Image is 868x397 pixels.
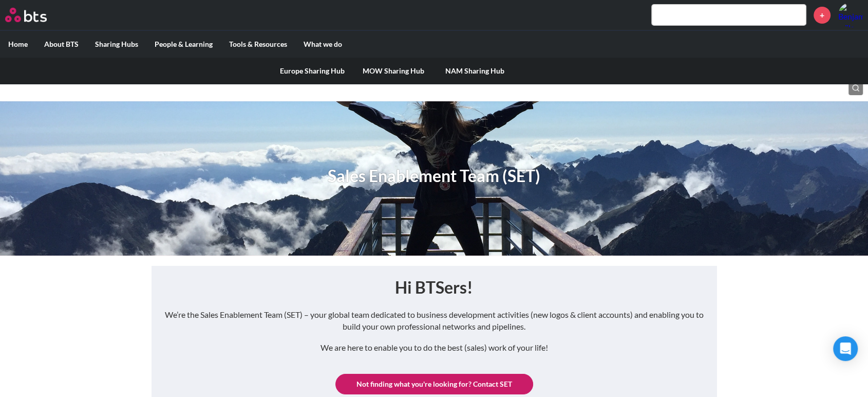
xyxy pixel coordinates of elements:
label: Sharing Hubs [87,31,146,58]
label: What we do [295,31,350,58]
em: We are here to enable you to do the best (sales) work of your life! [320,342,548,352]
em: We’re the Sales Enablement Team (SET) – your global team dedicated to business development activi... [165,310,704,331]
div: Open Intercom Messenger [833,336,858,361]
label: About BTS [36,31,87,58]
img: Benjamin Wilcock [838,3,863,27]
h1: Hi BTSers! [162,276,706,299]
a: Not finding what you're looking for? Contact SET [335,374,533,394]
img: BTS Logo [5,8,47,22]
label: People & Learning [146,31,221,58]
a: Profile [838,3,863,27]
h1: Sales Enablement Team (SET) [328,165,540,188]
a: Go home [5,8,66,22]
a: + [814,7,831,24]
label: Tools & Resources [221,31,295,58]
